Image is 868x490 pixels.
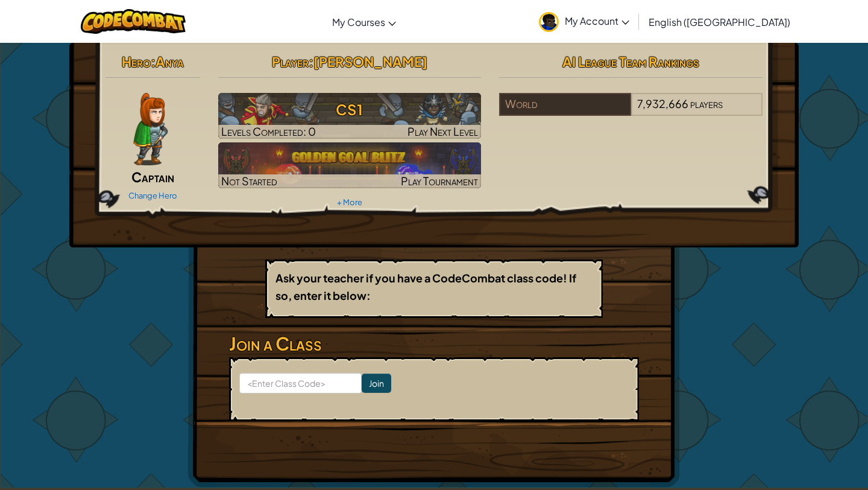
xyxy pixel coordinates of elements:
[407,124,478,138] span: Play Next Level
[332,16,385,28] span: My Courses
[401,174,478,188] span: Play Tournament
[643,5,796,38] a: English ([GEOGRAPHIC_DATA])
[151,53,156,70] span: :
[309,53,313,70] span: :
[131,168,174,185] span: Captain
[239,373,362,393] input: <Enter Class Code>
[362,374,391,393] input: Join
[637,97,688,110] span: 7,932,666
[81,9,186,34] img: CodeCombat logo
[221,124,316,138] span: Levels Completed: 0
[313,53,427,70] span: [PERSON_NAME]
[499,104,763,118] a: World7,932,666players
[133,93,168,165] img: captain-pose.png
[221,174,277,188] span: Not Started
[275,271,576,302] b: Ask your teacher if you have a CodeCombat class code! If so, enter it below:
[272,53,309,70] span: Player
[562,53,699,70] span: AI League Team Rankings
[649,16,790,28] span: English ([GEOGRAPHIC_DATA])
[122,53,151,70] span: Hero
[533,2,635,40] a: My Account
[565,14,629,27] span: My Account
[326,5,402,38] a: My Courses
[156,53,184,70] span: Anya
[218,142,482,188] img: Golden Goal
[128,191,177,200] a: Change Hero
[218,93,482,139] a: Play Next Level
[539,12,559,32] img: avatar
[229,330,639,357] h3: Join a Class
[218,93,482,139] img: CS1
[690,97,723,110] span: players
[337,197,362,207] a: + More
[218,96,482,123] h3: CS1
[499,93,631,116] div: World
[218,142,482,188] a: Not StartedPlay Tournament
